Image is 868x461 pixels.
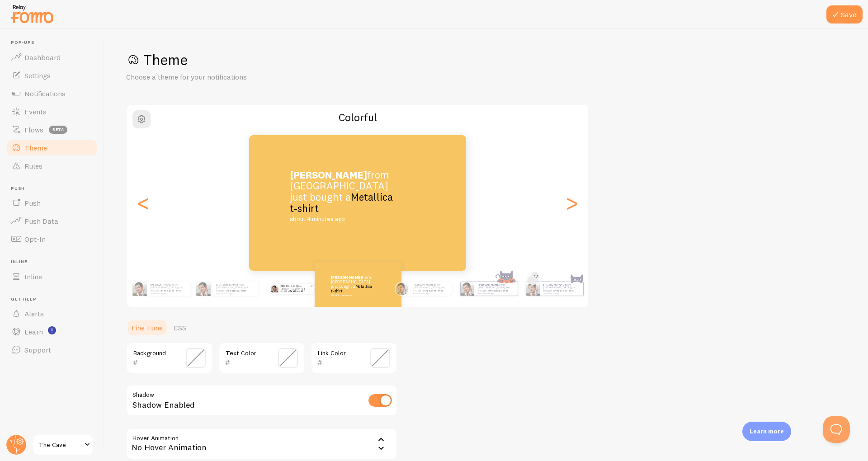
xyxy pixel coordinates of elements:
a: Fine Tune [126,319,168,337]
iframe: Help Scout Beacon - Open [823,416,850,443]
span: The Cave [39,439,82,450]
a: Metallica t-shirt [331,284,372,293]
p: from [GEOGRAPHIC_DATA] just bought a [478,283,514,294]
span: Alerts [24,309,44,318]
strong: [PERSON_NAME] [331,275,362,280]
img: Fomo [271,285,278,292]
a: Flows beta [5,121,99,139]
p: from [GEOGRAPHIC_DATA] just bought a [216,283,254,294]
p: Learn more [750,427,784,436]
small: about 4 minutes ago [478,292,513,294]
strong: [PERSON_NAME] [290,169,367,181]
small: about 4 minutes ago [331,294,373,297]
strong: [PERSON_NAME] [216,283,238,287]
small: about 4 minutes ago [216,292,253,294]
small: about 4 minutes ago [290,216,394,223]
span: Pop-ups [11,40,99,46]
a: Metallica t-shirt [424,289,443,292]
span: Flows [24,125,43,134]
span: Push [24,198,41,207]
a: Learn [5,323,99,341]
a: Metallica t-shirt [290,191,393,215]
a: Metallica t-shirt [489,289,508,292]
img: Fomo [132,282,147,296]
h1: Theme [126,51,846,69]
img: Fomo [196,282,211,296]
a: Opt-In [5,230,99,248]
span: beta [49,126,67,134]
div: Next slide [566,135,577,271]
div: Previous slide [138,135,149,271]
small: about 4 minutes ago [413,292,448,294]
p: from [GEOGRAPHIC_DATA] just bought a [151,283,187,294]
a: Metallica t-shirt [289,290,304,292]
small: about 4 minutes ago [543,292,579,294]
strong: [PERSON_NAME] [280,285,298,287]
a: Inline [5,268,99,286]
span: Dashboard [24,53,61,62]
strong: [PERSON_NAME] [543,283,565,287]
strong: [PERSON_NAME] [151,283,172,287]
h2: Colorful [127,110,588,124]
div: Shadow Enabled [126,385,397,418]
span: Events [24,107,47,116]
span: Notifications [24,89,66,98]
a: Rules [5,157,99,175]
a: Dashboard [5,48,99,66]
small: about 4 minutes ago [151,292,186,294]
p: from [GEOGRAPHIC_DATA] just bought a [280,284,310,294]
span: Inline [11,259,99,265]
p: Choose a theme for your notifications [126,72,343,82]
a: The Cave [33,434,94,456]
span: Push [11,186,99,192]
img: Fomo [395,282,408,295]
a: Support [5,341,99,359]
strong: [PERSON_NAME] [413,283,434,287]
span: Settings [24,71,51,80]
span: Get Help [11,296,99,302]
img: Fomo [526,282,539,296]
a: Events [5,103,99,121]
p: from [GEOGRAPHIC_DATA] just bought a [331,275,374,296]
span: Push Data [24,216,58,226]
svg: <p>Watch New Feature Tutorials!</p> [48,326,56,334]
p: from [GEOGRAPHIC_DATA] just bought a [413,283,449,294]
a: Metallica t-shirt [161,289,181,292]
div: No Hover Animation [126,428,397,460]
a: Settings [5,66,99,85]
span: Support [24,345,51,354]
a: Metallica t-shirt [554,289,574,292]
a: Push [5,194,99,212]
p: from [GEOGRAPHIC_DATA] just bought a [290,169,398,223]
a: Metallica t-shirt [227,289,246,292]
img: fomo-relay-logo-orange.svg [9,2,55,25]
a: Push Data [5,212,99,230]
a: Alerts [5,305,99,323]
div: Learn more [742,422,791,441]
span: Opt-In [24,235,46,244]
span: Inline [24,272,42,281]
a: Notifications [5,85,99,103]
img: Fomo [460,282,474,296]
strong: [PERSON_NAME] [478,283,500,287]
a: Theme [5,139,99,157]
span: Rules [24,161,42,170]
a: CSS [168,319,192,337]
span: Theme [24,143,47,152]
p: from [GEOGRAPHIC_DATA] just bought a [543,283,580,294]
span: Learn [24,327,43,336]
